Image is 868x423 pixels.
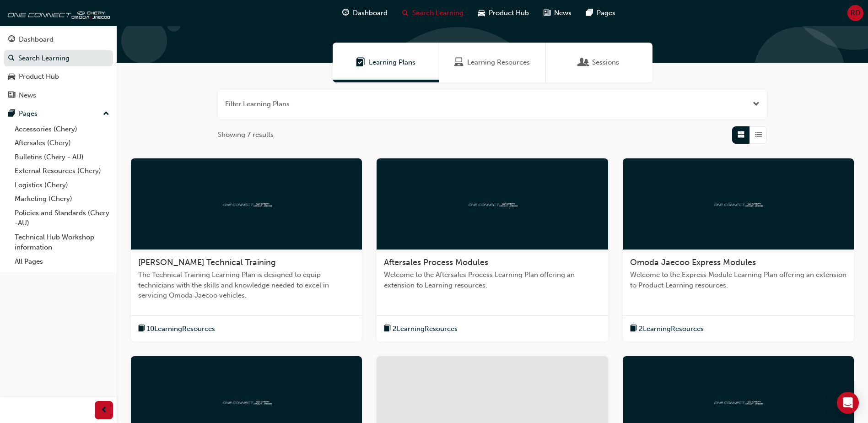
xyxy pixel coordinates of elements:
a: Dashboard [4,31,113,48]
span: book-icon [384,323,391,335]
span: Learning Plans [369,57,415,68]
span: News [554,8,571,18]
a: Aftersales (Chery) [11,136,113,150]
span: Learning Resources [467,57,530,68]
a: pages-iconPages [579,4,623,22]
a: Technical Hub Workshop information [11,230,113,255]
a: guage-iconDashboard [335,4,395,22]
a: Product Hub [4,68,113,85]
span: car-icon [478,7,485,19]
span: prev-icon [101,405,108,416]
span: Dashboard [353,8,388,18]
span: 2 Learning Resources [393,324,458,334]
a: Policies and Standards (Chery -AU) [11,206,113,230]
span: RD [851,8,860,18]
a: oneconnectOmoda Jaecoo Express ModulesWelcome to the Express Module Learning Plan offering an ext... [623,158,854,342]
span: car-icon [8,73,15,81]
a: search-iconSearch Learning [395,4,471,22]
a: All Pages [11,255,113,269]
a: SessionsSessions [546,43,652,82]
div: News [19,90,36,101]
a: Logistics (Chery) [11,178,113,192]
span: news-icon [8,92,15,100]
img: oneconnect [221,199,272,208]
span: up-icon [103,108,109,120]
span: book-icon [630,323,637,335]
a: Accessories (Chery) [11,122,113,136]
button: book-icon10LearningResources [138,323,215,335]
a: news-iconNews [536,4,579,22]
a: Learning ResourcesLearning Resources [439,43,546,82]
button: book-icon2LearningResources [384,323,458,335]
span: List [755,130,762,140]
button: RD [847,5,863,21]
span: guage-icon [342,7,349,19]
div: Pages [19,108,38,119]
button: DashboardSearch LearningProduct HubNews [4,29,113,105]
a: car-iconProduct Hub [471,4,536,22]
div: Product Hub [19,71,59,82]
span: pages-icon [8,110,15,118]
img: oneconnect [713,397,763,406]
span: Showing 7 results [218,130,274,140]
img: oneconnect [5,4,110,22]
span: Welcome to the Aftersales Process Learning Plan offering an extension to Learning resources. [384,270,600,290]
button: Open the filter [753,99,760,109]
button: Pages [4,105,113,122]
a: Search Learning [4,50,113,67]
span: guage-icon [8,36,15,44]
span: Aftersales Process Modules [384,257,488,267]
a: External Resources (Chery) [11,164,113,178]
span: Learning Resources [454,57,464,68]
span: Search Learning [412,8,464,18]
span: news-icon [544,7,550,19]
img: oneconnect [713,199,763,208]
span: Learning Plans [356,57,365,68]
a: oneconnectAftersales Process ModulesWelcome to the Aftersales Process Learning Plan offering an e... [377,158,608,342]
a: News [4,87,113,104]
div: Open Intercom Messenger [837,392,859,414]
a: Marketing (Chery) [11,192,113,206]
span: Omoda Jaecoo Express Modules [630,257,756,267]
a: oneconnect[PERSON_NAME] Technical TrainingThe Technical Training Learning Plan is designed to equ... [131,158,362,342]
span: Pages [597,8,615,18]
span: Grid [738,130,744,140]
img: oneconnect [467,199,518,208]
span: 10 Learning Resources [147,324,215,334]
span: The Technical Training Learning Plan is designed to equip technicians with the skills and knowled... [138,270,355,301]
span: Sessions [592,57,619,68]
button: book-icon2LearningResources [630,323,704,335]
span: search-icon [402,7,409,19]
div: Dashboard [19,34,54,45]
span: Product Hub [489,8,529,18]
span: [PERSON_NAME] Technical Training [138,257,276,267]
span: Welcome to the Express Module Learning Plan offering an extension to Product Learning resources. [630,270,846,290]
img: oneconnect [221,397,272,406]
span: search-icon [8,54,15,63]
span: pages-icon [586,7,593,19]
a: Bulletins (Chery - AU) [11,150,113,164]
span: 2 Learning Resources [639,324,704,334]
span: Sessions [579,57,588,68]
span: book-icon [138,323,145,335]
a: Learning PlansLearning Plans [333,43,439,82]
